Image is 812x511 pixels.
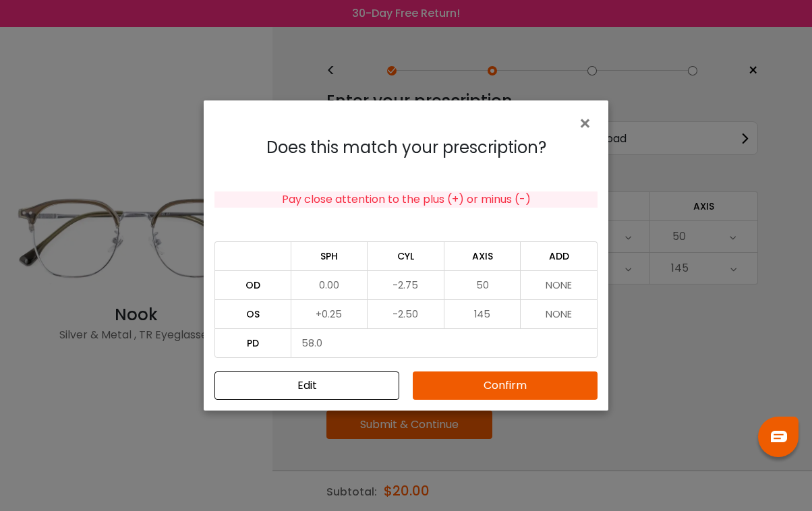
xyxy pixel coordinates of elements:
[521,299,598,328] td: NONE
[578,111,598,134] button: Close
[368,241,444,270] td: CYL
[578,109,598,138] span: ×
[368,270,444,299] td: -2.75
[444,270,521,299] td: 50
[291,328,598,358] td: 58.0
[521,241,598,270] td: ADD
[413,371,598,400] button: Confirm
[444,299,521,328] td: 145
[214,371,399,400] button: Close
[521,270,598,299] td: NONE
[444,241,521,270] td: AXIS
[214,191,598,208] div: Pay close attention to the plus (+) or minus (-)
[214,138,598,158] h4: Does this match your prescription?
[291,270,368,299] td: 0.00
[291,241,368,270] td: SPH
[368,299,444,328] td: -2.50
[291,299,368,328] td: +0.25
[771,431,787,442] img: chat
